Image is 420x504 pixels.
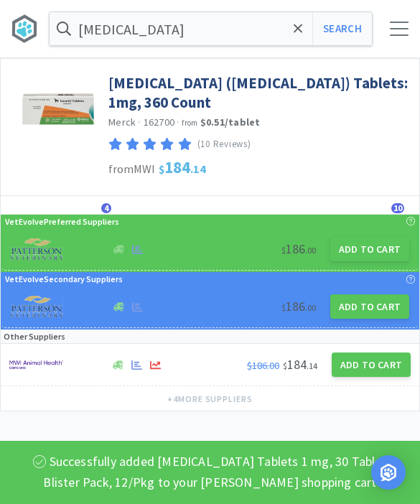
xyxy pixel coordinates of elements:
div: Open Intercom Messenger [371,455,406,490]
a: [MEDICAL_DATA] ([MEDICAL_DATA]) Tablets: 1mg, 360 Count [108,73,412,113]
p: Other Suppliers [4,330,65,343]
button: Search [312,12,372,45]
button: +4more suppliers [160,389,260,409]
span: 184 [159,157,206,177]
p: VetEvolve Secondary Suppliers [5,272,123,286]
span: 184 [283,356,317,373]
strong: $0.51 / tablet [200,116,261,129]
p: (10 Reviews) [197,137,251,152]
span: . 00 [305,245,316,256]
img: f5e969b455434c6296c6d81ef179fa71_3.png [11,238,65,260]
span: $ [281,302,286,313]
span: $ [281,245,286,256]
p: VetEvolve Preferred Suppliers [5,215,119,228]
img: f6b2451649754179b5b4e0c70c3f7cb0_2.png [9,354,63,375]
span: 162700 [144,116,175,129]
span: . 00 [305,302,316,313]
span: 186 [281,298,316,314]
img: f5e969b455434c6296c6d81ef179fa71_3.png [11,296,65,317]
button: Add to Cart [330,294,409,319]
span: from [182,118,197,128]
a: Merck [108,116,136,129]
span: 186 [281,241,316,257]
span: 4 [101,203,111,213]
span: · [138,116,141,129]
span: $ [283,360,287,371]
span: 10 [391,203,404,213]
input: Search by item, sku, manufacturer, ingredient, size... [50,12,372,45]
button: Add to Cart [330,237,409,261]
span: from MWI [108,162,155,176]
span: $ [159,162,164,176]
button: Add to Cart [332,353,411,377]
span: . 14 [307,360,317,371]
span: . 14 [190,162,206,176]
span: · [177,116,179,129]
span: $186.00 [247,359,279,372]
img: c04cce66339a48f3b12c54388f822703_82123.jpeg [22,73,94,145]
